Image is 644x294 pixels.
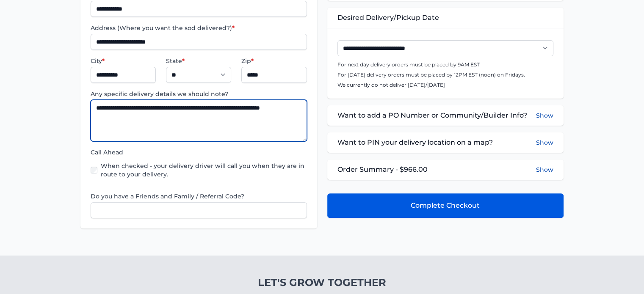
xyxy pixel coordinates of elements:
span: Complete Checkout [411,201,480,211]
h4: Let's Grow Together [213,276,431,289]
label: Address (Where you want the sod delivered?) [91,24,307,32]
label: City [91,57,156,65]
span: Order Summary - $966.00 [337,165,428,175]
label: Do you have a Friends and Family / Referral Code? [91,192,307,201]
label: Any specific delivery details we should note? [91,90,307,98]
label: Call Ahead [91,148,307,157]
label: State [166,57,231,65]
button: Show [536,137,553,148]
button: Show [536,165,553,174]
p: For next day delivery orders must be placed by 9AM EST [337,61,553,68]
div: Desired Delivery/Pickup Date [327,8,564,28]
button: Complete Checkout [327,193,564,218]
span: Want to add a PO Number or Community/Builder Info? [337,110,527,121]
span: Want to PIN your delivery location on a map? [337,137,493,148]
p: For [DATE] delivery orders must be placed by 12PM EST (noon) on Fridays. [337,71,553,78]
label: Zip [241,57,307,65]
label: When checked - your delivery driver will call you when they are in route to your delivery. [101,162,307,179]
button: Show [536,110,553,121]
p: We currently do not deliver [DATE]/[DATE] [337,82,553,88]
